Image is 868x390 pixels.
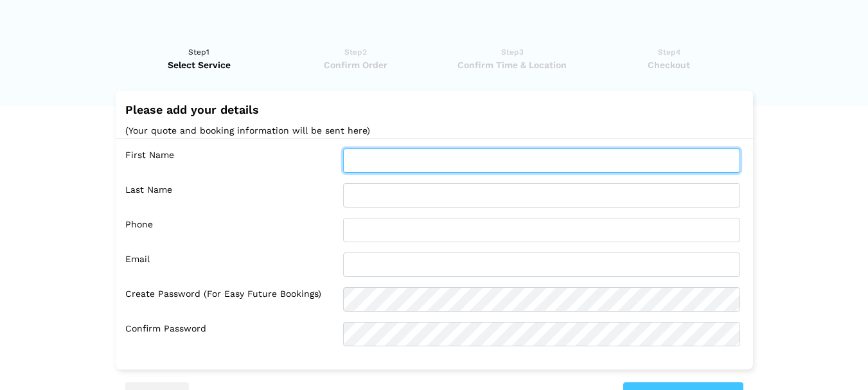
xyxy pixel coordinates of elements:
[125,287,333,312] label: Create Password (for easy future bookings)
[125,322,333,346] label: Confirm Password
[438,58,587,71] span: Confirm Time & Location
[438,46,587,71] a: Step3
[125,148,333,173] label: First Name
[281,58,430,71] span: Confirm Order
[125,46,274,71] a: Step1
[125,58,274,71] span: Select Service
[281,46,430,71] a: Step2
[125,103,743,116] h2: Please add your details
[595,46,743,71] a: Step4
[125,253,333,277] label: Email
[125,123,743,139] p: (Your quote and booking information will be sent here)
[595,58,743,71] span: Checkout
[125,183,333,208] label: Last Name
[125,218,333,242] label: Phone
